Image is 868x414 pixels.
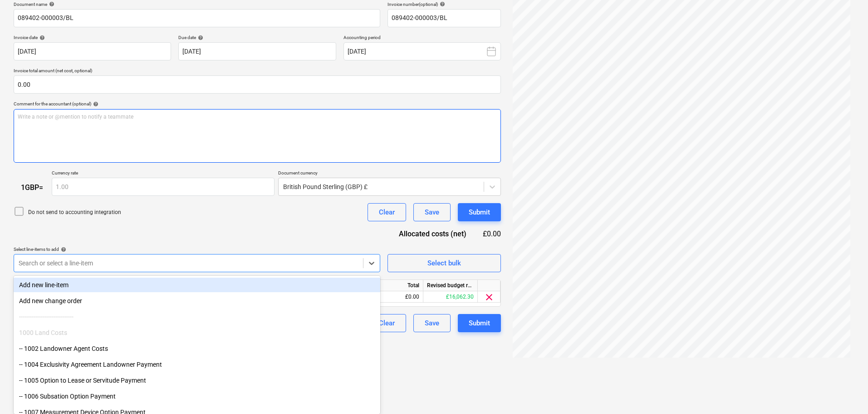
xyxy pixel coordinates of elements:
div: £0.00 [369,291,423,303]
div: Revised budget remaining [423,280,478,291]
div: ------------------------------ [14,309,380,324]
div: £0.00 [481,229,501,239]
p: Do not send to accounting integration [28,209,121,216]
div: Submit [469,317,490,329]
div: -- 1006 Subsation Option Payment [14,389,380,404]
div: £16,062.30 [423,291,478,303]
div: Select line-items to add [14,246,380,252]
input: Invoice total amount (net cost, optional) [14,75,501,94]
input: Due date not specified [178,42,336,60]
div: 1000 Land Costs [14,325,380,340]
span: help [438,1,445,7]
button: Select bulk [387,254,501,272]
p: Document currency [278,170,501,178]
button: Save [413,203,451,221]
p: Accounting period [343,35,501,42]
span: help [47,1,54,7]
div: Invoice date [14,35,171,40]
input: Document name [14,9,380,27]
iframe: Chat Widget [823,370,868,414]
div: Select bulk [427,257,461,269]
span: clear [484,292,495,303]
div: Save [425,317,439,329]
button: Clear [368,314,406,332]
button: Clear [368,203,406,221]
div: Add new line-item [14,278,380,292]
div: Allocated costs (net) [383,229,481,239]
div: Clear [379,206,395,218]
p: Currency rate [52,170,275,178]
div: -- 1002 Landowner Agent Costs [14,341,380,356]
div: Invoice number (optional) [387,1,501,7]
span: help [91,101,98,107]
div: Due date [178,35,336,40]
div: Save [425,206,439,218]
button: [DATE] [343,42,501,60]
input: Invoice date not specified [14,42,171,60]
button: Submit [458,203,501,221]
div: -- 1005 Option to Lease or Servitude Payment [14,373,380,388]
div: Add new change order [14,294,380,308]
div: Clear [379,317,395,329]
div: 1 GBP = [14,183,52,192]
div: Total [369,280,423,291]
p: Invoice total amount (net cost, optional) [14,68,501,75]
div: Submit [469,206,490,218]
span: help [196,35,203,40]
div: Comment for the accountant (optional) [14,101,501,107]
input: Invoice number [387,9,501,27]
button: Submit [458,314,501,332]
div: -- 1004 Exclusivity Agreement Landowner Payment [14,357,380,372]
div: Document name [14,1,380,7]
button: Save [413,314,451,332]
span: help [59,247,66,252]
span: help [38,35,45,40]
